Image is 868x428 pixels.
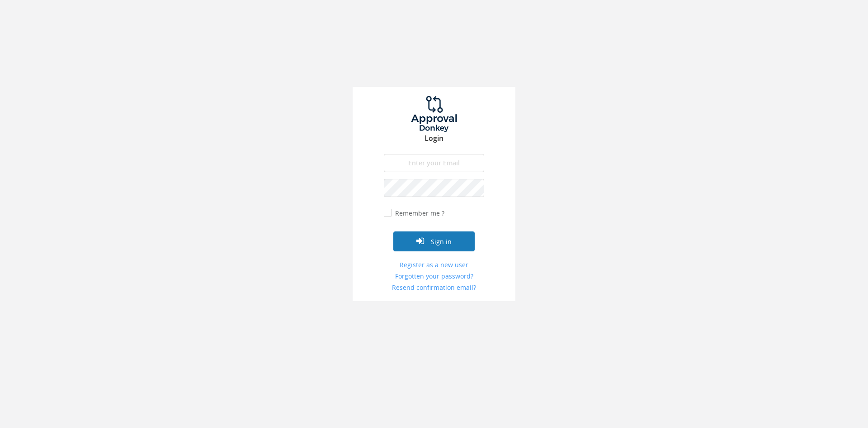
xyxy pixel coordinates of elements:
[353,135,515,143] h3: Login
[393,231,475,251] button: Sign in
[384,154,484,172] input: Enter your Email
[400,96,468,132] img: logo.png
[384,283,484,292] a: Resend confirmation email?
[384,260,484,269] a: Register as a new user
[393,209,444,218] label: Remember me ?
[384,272,484,281] a: Forgotten your password?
